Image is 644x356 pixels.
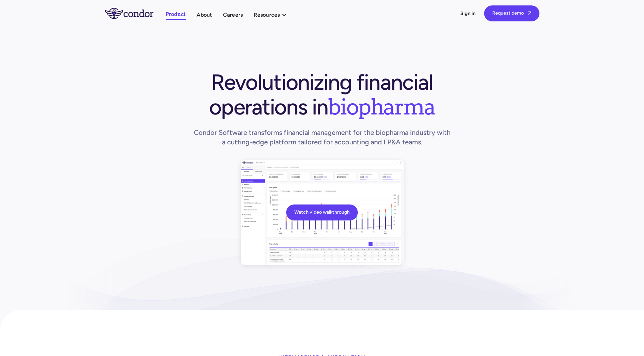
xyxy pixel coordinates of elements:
a: Watch video walkthrough [286,204,358,220]
a: About [197,10,212,19]
a: home [105,8,166,19]
span: biopharma [328,93,435,120]
h1: Revolutionizing financial operations in [192,70,453,119]
span:  [528,11,531,15]
div: Resources [254,10,293,19]
h1: Condor Software transforms financial management for the biopharma industry with a cutting-edge pl... [192,128,453,147]
a: Request demo [484,5,539,21]
a: Product [166,10,186,20]
a: Careers [223,10,243,19]
a: Sign in [460,10,476,17]
div: Resources [254,10,280,19]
